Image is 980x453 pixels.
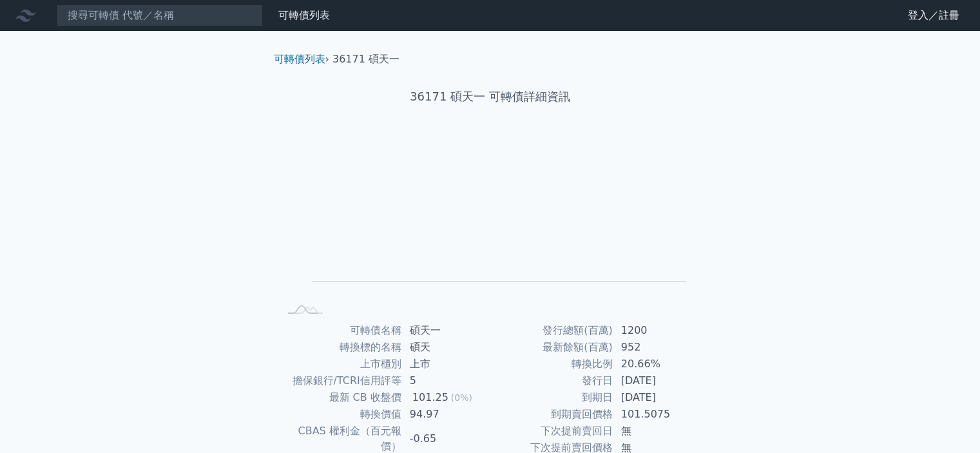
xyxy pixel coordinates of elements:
td: 轉換價值 [279,406,402,423]
td: 發行日 [490,372,613,389]
td: 可轉債名稱 [279,322,402,339]
g: Chart [300,146,687,300]
td: 到期賣回價格 [490,406,613,423]
td: 擔保銀行/TCRI信用評等 [279,372,402,389]
h1: 36171 碩天一 可轉債詳細資訊 [264,88,717,106]
td: 發行總額(百萬) [490,322,613,339]
td: 碩天一 [402,322,490,339]
a: 登入／註冊 [898,5,970,26]
td: 轉換標的名稱 [279,339,402,356]
td: 下次提前賣回日 [490,423,613,439]
td: 上市 [402,356,490,372]
li: › [274,52,329,67]
li: 36171 碩天一 [332,52,399,67]
td: 碩天 [402,339,490,356]
td: 最新 CB 收盤價 [279,389,402,406]
td: 20.66% [613,356,702,372]
a: 可轉債列表 [274,53,325,65]
td: 到期日 [490,389,613,406]
a: 可轉債列表 [278,9,330,21]
td: 最新餘額(百萬) [490,339,613,356]
td: 1200 [613,322,702,339]
span: (0%) [451,392,472,403]
td: 952 [613,339,702,356]
div: 101.25 [410,390,451,405]
td: 上市櫃別 [279,356,402,372]
td: [DATE] [613,372,702,389]
td: 無 [613,423,702,439]
td: [DATE] [613,389,702,406]
td: 101.5075 [613,406,702,423]
input: 搜尋可轉債 代號／名稱 [57,5,263,26]
td: 5 [402,372,490,389]
td: 轉換比例 [490,356,613,372]
td: 94.97 [402,406,490,423]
